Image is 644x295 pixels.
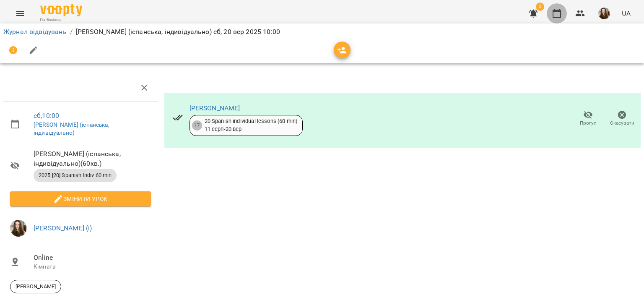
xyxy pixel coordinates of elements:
button: Скасувати [605,107,639,131]
button: Змінити урок [10,191,151,206]
span: For Business [40,17,82,23]
button: Прогул [571,107,605,131]
span: Online [34,253,151,263]
div: 20 Spanish individual lessons (60 min) 11 серп - 20 вер [205,117,298,133]
img: Voopty Logo [40,4,82,16]
img: f828951e34a2a7ae30fa923eeeaf7e77.jpg [10,220,27,237]
span: [PERSON_NAME] (іспанська, індивідуально) ( 60 хв. ) [34,149,151,169]
a: [PERSON_NAME] [190,104,240,112]
span: [PERSON_NAME] [10,283,61,290]
span: UA [622,9,631,18]
a: [PERSON_NAME] (іспанська, індивідуально) [34,121,109,136]
img: f828951e34a2a7ae30fa923eeeaf7e77.jpg [598,8,610,19]
p: [PERSON_NAME] (іспанська, індивідуально) сб, 20 вер 2025 10:00 [76,27,280,37]
span: 2025 [20] Spanish Indiv 60 min [34,172,117,179]
span: 3 [536,3,544,11]
div: 17 [192,120,202,131]
a: Журнал відвідувань [3,28,67,36]
a: сб , 10:00 [34,112,59,120]
nav: breadcrumb [3,27,641,37]
button: Menu [10,3,30,23]
p: Кімната [34,263,151,271]
div: [PERSON_NAME] [10,280,61,293]
button: UA [618,5,634,21]
span: Скасувати [610,120,634,127]
span: Змінити урок [17,194,144,204]
li: / [70,27,73,37]
span: Прогул [580,120,597,127]
a: [PERSON_NAME] (і) [34,224,92,232]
